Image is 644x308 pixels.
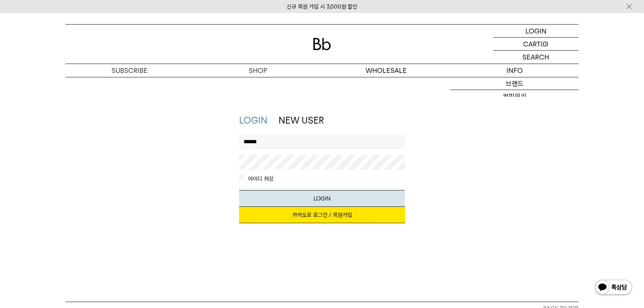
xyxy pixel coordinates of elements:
a: 신규 회원 가입 시 3,000원 할인 [287,3,357,10]
button: LOGIN [239,190,405,207]
img: 로고 [313,38,331,50]
p: CART [523,38,541,50]
a: 카카오로 로그인 / 회원가입 [239,207,405,223]
img: 카카오톡 채널 1:1 채팅 버튼 [594,279,633,297]
p: LOGIN [525,25,547,37]
p: WHOLESALE [322,64,450,77]
a: LOGIN [493,25,579,38]
a: LOGIN [239,115,267,126]
a: 브랜드 [450,77,579,90]
a: NEW USER [278,115,324,126]
p: SEARCH [522,51,549,64]
label: 아이디 저장 [247,175,274,183]
p: INFO [450,64,579,77]
p: (0) [541,38,548,50]
a: CART (0) [493,38,579,51]
a: SUBSCRIBE [65,64,194,77]
a: 커피위키 [450,90,579,103]
a: SHOP [194,64,322,77]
